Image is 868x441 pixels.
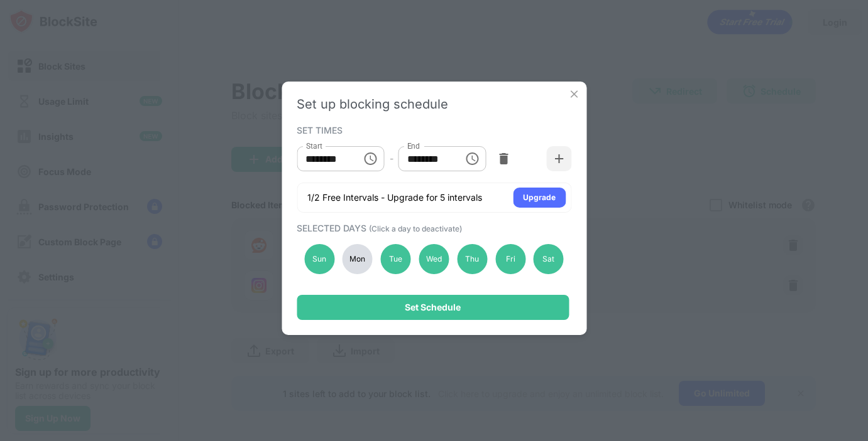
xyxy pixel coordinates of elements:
img: x-button.svg [568,88,580,100]
button: Choose time, selected time is 11:00 PM [460,146,485,171]
div: Set up blocking schedule [297,97,571,112]
div: Wed [419,244,449,274]
div: Thu [457,244,487,274]
div: - [390,152,393,166]
div: SET TIMES [297,125,568,135]
span: (Click a day to deactivate) [369,224,462,233]
div: Tue [381,244,411,274]
div: Set Schedule [405,302,461,312]
div: Upgrade [523,191,556,204]
label: Start [305,141,322,151]
label: End [407,141,420,151]
div: Sat [534,244,564,274]
div: SELECTED DAYS [297,223,568,233]
div: 1/2 Free Intervals - Upgrade for 5 intervals [307,191,482,204]
div: Fri [495,244,525,274]
div: Sun [304,244,334,274]
div: Mon [343,244,373,274]
button: Choose time, selected time is 5:00 AM [358,146,383,171]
